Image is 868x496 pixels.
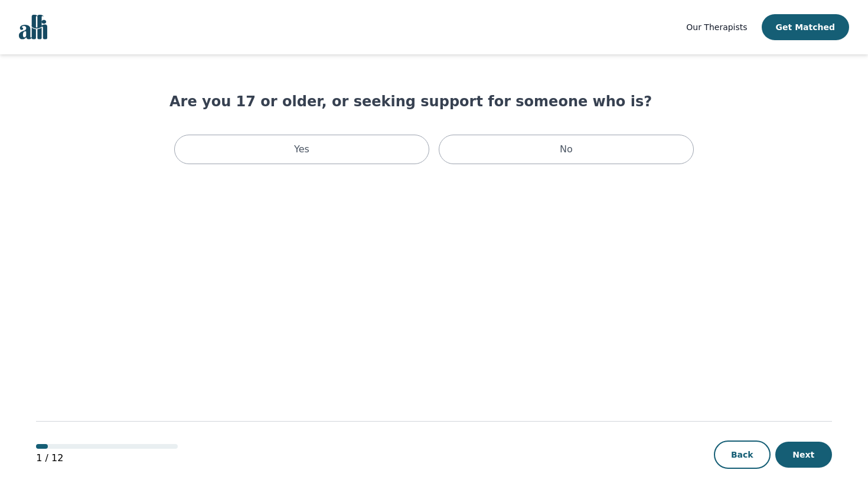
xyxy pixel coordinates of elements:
[169,92,699,111] h1: Are you 17 or older, or seeking support for someone who is?
[714,440,771,469] button: Back
[775,442,832,468] button: Next
[294,142,309,156] p: Yes
[36,451,178,465] p: 1 / 12
[762,14,849,40] button: Get Matched
[19,15,47,40] img: alli logo
[560,142,573,156] p: No
[686,20,747,34] a: Our Therapists
[686,22,747,32] span: Our Therapists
